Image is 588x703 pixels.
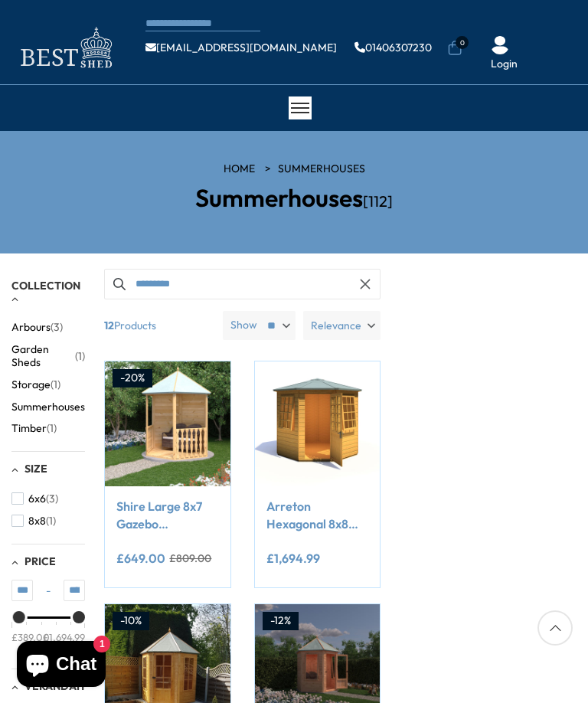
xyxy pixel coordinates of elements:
[11,488,58,510] button: 6x6
[278,162,365,177] a: Summerhouses
[11,616,85,657] div: Price
[169,553,211,564] del: £809.00
[12,641,110,691] inbox-online-store-chat: Shopify online store chat
[11,374,60,396] button: Storage (1)
[113,369,152,387] div: -20%
[303,311,381,340] label: Relevance
[11,510,56,532] button: 8x8
[491,36,509,54] img: User Icon
[75,350,85,363] span: (1)
[311,311,361,340] span: Relevance
[46,492,58,505] span: (3)
[11,23,119,73] img: logo
[145,42,337,53] a: [EMAIL_ADDRESS][DOMAIN_NAME]
[33,584,64,599] span: -
[11,422,47,435] span: Timber
[116,498,218,532] a: Shire Large 8x7 Gazebo Hexagonal Summerhouse
[47,422,57,435] span: (1)
[43,630,85,644] div: £1,694.99
[98,311,217,340] span: Products
[456,36,469,49] span: 0
[230,318,257,333] label: Show
[28,492,46,505] span: 6x6
[354,42,432,53] a: 01406307230
[11,321,51,334] span: Arbours
[11,630,50,644] div: £389.00
[46,515,56,528] span: (1)
[447,41,462,56] a: 0
[491,57,518,72] a: Login
[113,612,149,630] div: -10%
[24,462,47,476] span: Size
[28,515,46,528] span: 8x8
[85,401,101,414] span: (12)
[11,279,80,293] span: Collection
[11,343,75,369] span: Garden Sheds
[64,580,85,601] input: Max value
[363,191,393,211] span: [112]
[51,378,60,391] span: (1)
[266,498,368,532] a: Arreton Hexagonal 8x8 12mm Shiplap Summerhouse
[116,552,165,564] ins: £649.00
[11,378,51,391] span: Storage
[11,338,85,374] button: Garden Sheds (1)
[11,401,85,414] span: Summerhouses
[11,580,33,601] input: Min value
[104,269,381,299] input: Search products
[224,162,255,177] a: HOME
[11,316,63,338] button: Arbours (3)
[11,417,57,440] button: Timber (1)
[266,552,320,564] ins: £1,694.99
[263,612,299,630] div: -12%
[109,185,479,211] h2: Summerhouses
[11,396,101,418] button: Summerhouses (12)
[51,321,63,334] span: (3)
[24,554,56,568] span: Price
[104,311,114,340] b: 12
